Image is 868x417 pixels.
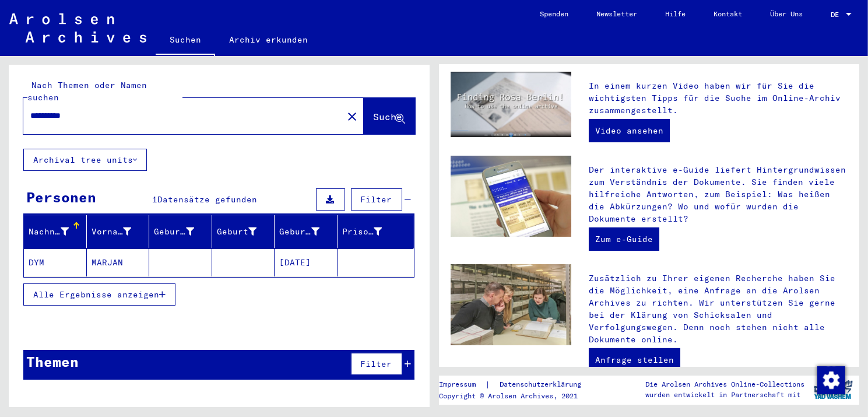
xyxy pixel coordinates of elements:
[451,264,571,345] img: inquiries.jpg
[92,222,149,241] div: Vorname
[817,366,845,394] div: Zustimmung ändern
[26,187,96,208] div: Personen
[29,222,86,241] div: Nachname
[811,375,855,404] img: yv_logo.png
[275,248,338,276] mat-cell: [DATE]
[589,80,848,117] p: In einem kurzen Video haben wir für Sie die wichtigsten Tipps für die Suche im Online-Archiv zusa...
[279,226,319,238] div: Geburtsdatum
[24,215,87,248] mat-header-cell: Nachname
[275,215,338,248] mat-header-cell: Geburtsdatum
[374,111,403,122] span: Suche
[589,348,680,372] a: Anfrage stellen
[364,98,415,134] button: Suche
[439,379,485,391] a: Impressum
[217,222,275,241] div: Geburt‏
[351,188,402,211] button: Filter
[149,215,212,248] mat-header-cell: Geburtsname
[33,289,159,300] span: Alle Ergebnisse anzeigen
[345,110,359,124] mat-icon: close
[342,226,382,238] div: Prisoner #
[156,26,215,56] a: Suchen
[361,194,392,205] span: Filter
[645,390,804,400] p: wurden entwickelt in Partnerschaft mit
[279,222,337,241] div: Geburtsdatum
[831,10,844,19] span: DE
[589,227,659,251] a: Zum e-Guide
[152,194,157,205] span: 1
[589,164,848,225] p: Der interaktive e-Guide liefert Hintergrundwissen zum Verständnis der Dokumente. Sie finden viele...
[92,226,132,238] div: Vorname
[154,226,194,238] div: Geburtsname
[87,248,150,276] mat-cell: MARJAN
[23,283,175,306] button: Alle Ergebnisse anzeigen
[212,215,275,248] mat-header-cell: Geburt‏
[490,379,595,391] a: Datenschutzerklärung
[817,366,845,394] img: Zustimmung ändern
[351,353,402,375] button: Filter
[26,351,79,372] div: Themen
[87,215,150,248] mat-header-cell: Vorname
[340,104,364,128] button: Clear
[589,272,848,346] p: Zusätzlich zu Ihrer eigenen Recherche haben Sie die Möglichkeit, eine Anfrage an die Arolsen Arch...
[439,391,595,401] p: Copyright © Arolsen Archives, 2021
[29,226,69,238] div: Nachname
[215,26,322,54] a: Archiv erkunden
[154,222,212,241] div: Geburtsname
[451,156,571,236] img: eguide.jpg
[361,359,392,369] span: Filter
[157,194,257,205] span: Datensätze gefunden
[439,379,595,391] div: |
[451,72,571,138] img: video.jpg
[23,149,147,171] button: Archival tree units
[645,379,804,390] p: Die Arolsen Archives Online-Collections
[589,119,670,142] a: Video ansehen
[338,215,414,248] mat-header-cell: Prisoner #
[24,248,87,276] mat-cell: DYM
[27,80,147,103] mat-label: Nach Themen oder Namen suchen
[9,13,146,43] img: Arolsen_neg.svg
[342,222,400,241] div: Prisoner #
[217,226,257,238] div: Geburt‏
